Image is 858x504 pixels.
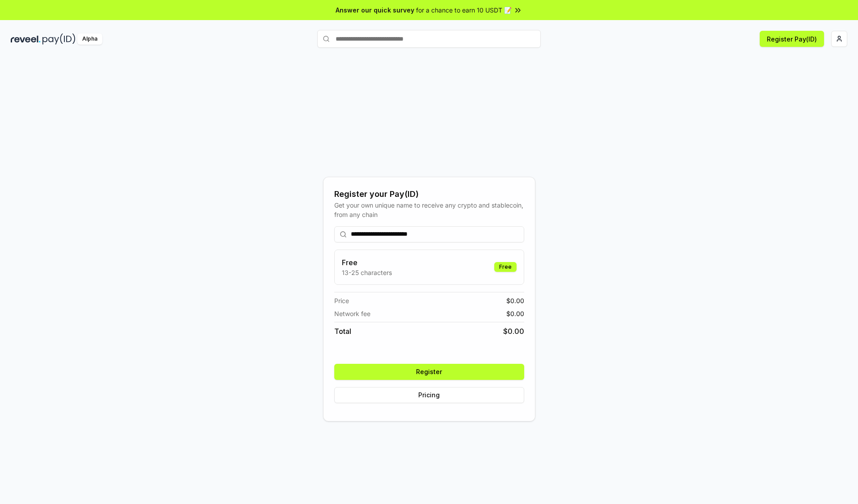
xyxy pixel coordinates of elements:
[416,5,512,15] span: for a chance to earn 10 USDT 📝
[336,5,414,15] span: Answer our quick survey
[11,33,41,45] img: reveel_dark
[506,309,524,318] span: $ 0.00
[334,364,524,380] button: Register
[334,296,349,305] span: Price
[760,31,824,47] button: Register Pay(ID)
[334,309,370,318] span: Network fee
[334,387,524,403] button: Pricing
[506,296,524,305] span: $ 0.00
[334,200,524,219] div: Get your own unique name to receive any crypto and stablecoin, from any chain
[334,188,524,200] div: Register your Pay(ID)
[494,262,517,272] div: Free
[77,33,102,45] div: Alpha
[334,326,351,337] span: Total
[503,326,524,337] span: $ 0.00
[42,33,76,45] img: pay_id
[342,268,392,277] p: 13-25 characters
[342,257,392,268] h3: Free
